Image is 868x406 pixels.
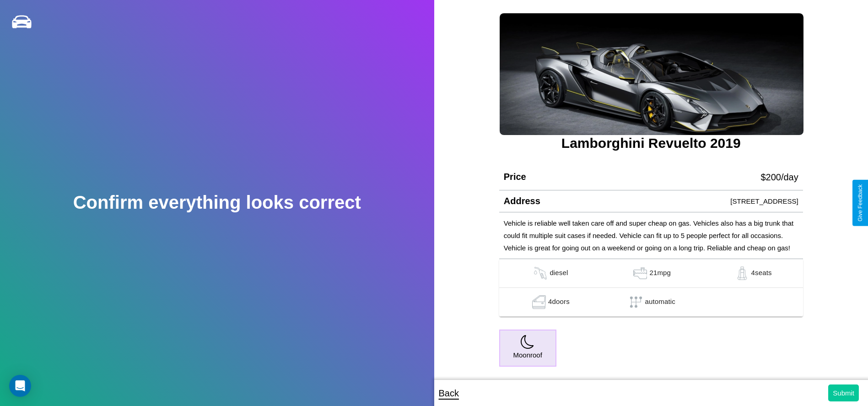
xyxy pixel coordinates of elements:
[439,385,459,401] p: Back
[531,266,550,280] img: gas
[548,295,570,309] p: 4 doors
[730,195,798,207] p: [STREET_ADDRESS]
[499,259,803,317] table: simple table
[828,384,859,401] button: Submit
[751,266,772,280] p: 4 seats
[645,295,675,309] p: automatic
[857,184,863,222] div: Give Feedback
[733,266,751,280] img: gas
[504,196,540,206] h4: Address
[631,266,649,280] img: gas
[649,266,671,280] p: 21 mpg
[504,172,526,182] h4: Price
[550,266,568,280] p: diesel
[9,375,31,397] div: Open Intercom Messenger
[530,295,548,309] img: gas
[760,169,798,185] p: $ 200 /day
[504,217,798,254] p: Vehicle is reliable well taken care off and super cheap on gas. Vehicles also has a big trunk tha...
[499,135,803,151] h3: Lamborghini Revuelto 2019
[513,349,542,361] p: Moonroof
[73,192,361,213] h2: Confirm everything looks correct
